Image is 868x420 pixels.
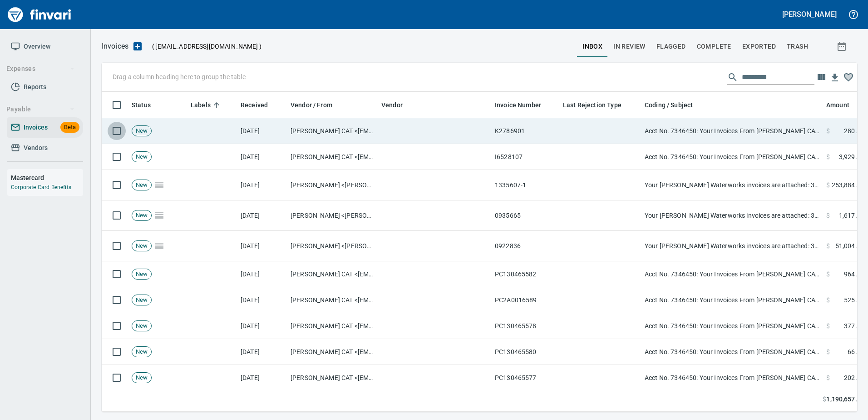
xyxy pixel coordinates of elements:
td: I6528107 [491,144,559,170]
span: 525.66 [844,295,864,305]
button: Upload an Invoice [128,41,147,52]
span: New [132,127,151,135]
span: Labels [191,100,222,110]
span: inbox [582,41,602,52]
span: Pages Split [152,242,167,249]
span: Coding / Subject [645,100,705,110]
td: [DATE] [237,231,287,261]
td: [DATE] [237,118,287,144]
td: [PERSON_NAME] CAT <[EMAIL_ADDRESS][DOMAIN_NAME]> [287,365,378,391]
span: Vendor [381,100,414,110]
td: [DATE] [237,200,287,231]
a: InvoicesBeta [7,117,83,138]
td: PC130465578 [491,313,559,339]
td: PC130465580 [491,339,559,365]
span: Payable [6,104,75,115]
td: K2786901 [491,118,559,144]
span: 3,929.77 [839,152,864,161]
a: Finvari [5,4,74,25]
p: Invoices [102,41,128,52]
span: Amount [826,100,849,110]
p: Drag a column heading here to group the table [113,72,246,81]
button: Expenses [3,60,79,77]
span: 280.80 [844,126,864,135]
span: [EMAIL_ADDRESS][DOMAIN_NAME] [154,42,259,51]
td: PC2A0016589 [491,287,559,313]
td: [PERSON_NAME] CAT <[EMAIL_ADDRESS][DOMAIN_NAME]> [287,144,378,170]
span: $ [826,152,830,161]
td: [PERSON_NAME] CAT <[EMAIL_ADDRESS][DOMAIN_NAME]> [287,339,378,365]
a: Overview [7,36,83,57]
p: ( ) [147,42,261,51]
span: Received [241,100,268,110]
span: Flagged [656,41,686,52]
span: Status [132,100,151,110]
a: Reports [7,77,83,97]
span: Labels [191,100,211,110]
button: Column choices favorited. Click to reset to default [842,70,855,84]
h6: Mastercard [11,173,83,183]
span: Coding / Subject [645,100,693,110]
td: Your [PERSON_NAME] Waterworks invoices are attached: 3011B 1335607-1 [641,200,823,231]
td: [PERSON_NAME] <[PERSON_NAME][EMAIL_ADDRESS][DOMAIN_NAME]> [287,231,378,261]
td: Acct No. 7346450: Your Invoices From [PERSON_NAME] CAT are Attached [641,118,823,144]
td: PC130465582 [491,261,559,287]
span: New [132,296,151,305]
td: [DATE] [237,365,287,391]
span: In Review [613,41,646,52]
span: Reports [24,81,46,93]
span: Beta [60,122,79,133]
span: 377.66 [844,321,864,330]
span: Vendors [24,142,48,154]
td: Your [PERSON_NAME] Waterworks invoices are attached: 3011B 1335607-1 [641,170,823,200]
span: $ [826,211,830,220]
td: [DATE] [237,144,287,170]
h5: [PERSON_NAME] [782,10,837,19]
span: New [132,270,151,279]
span: Vendor / From [291,100,332,110]
button: Choose columns to display [814,70,828,84]
span: 253,884.84 [832,180,865,190]
button: Download Table [828,71,842,85]
td: Acct No. 7346450: Your Invoices From [PERSON_NAME] CAT are Attached [641,365,823,391]
span: New [132,181,151,190]
span: New [132,322,151,330]
span: Invoice Number [495,100,553,110]
span: 51,004.53 [835,241,864,250]
td: Acct No. 7346450: Your Invoices From [PERSON_NAME] CAT are Attached [641,144,823,170]
span: 1,617.60 [839,211,864,220]
span: Pages Split [152,181,167,188]
span: 1,190,657.71 [826,395,864,404]
a: Vendors [7,138,83,158]
span: trash [787,41,808,52]
span: New [132,242,151,250]
td: [PERSON_NAME] <[PERSON_NAME][EMAIL_ADDRESS][DOMAIN_NAME]> [287,170,378,200]
span: Expenses [6,63,75,75]
span: Amount [826,100,861,110]
span: New [132,153,151,161]
span: $ [826,180,830,190]
span: New [132,374,151,382]
span: Exported [742,41,776,52]
td: [PERSON_NAME] CAT <[EMAIL_ADDRESS][DOMAIN_NAME]> [287,261,378,287]
span: 202.23 [844,373,864,382]
span: Pages Split [152,211,167,219]
span: Invoices [24,122,48,133]
span: New [132,211,151,220]
span: Overview [24,41,50,52]
span: Vendor [381,100,403,110]
td: [PERSON_NAME] <[PERSON_NAME][EMAIL_ADDRESS][DOMAIN_NAME]> [287,200,378,231]
span: $ [826,241,830,250]
span: $ [826,270,830,279]
td: Your [PERSON_NAME] Waterworks invoices are attached: 3011B 1335607-1 [641,231,823,261]
span: New [132,348,151,356]
span: $ [826,126,830,135]
a: Corporate Card Benefits [11,184,71,190]
td: [DATE] [237,170,287,200]
td: [DATE] [237,313,287,339]
span: Status [132,100,163,110]
td: Acct No. 7346450: Your Invoices From [PERSON_NAME] CAT are Attached [641,287,823,313]
span: $ [826,295,830,305]
span: $ [826,321,830,330]
button: Show invoices within a particular date range [828,38,857,55]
